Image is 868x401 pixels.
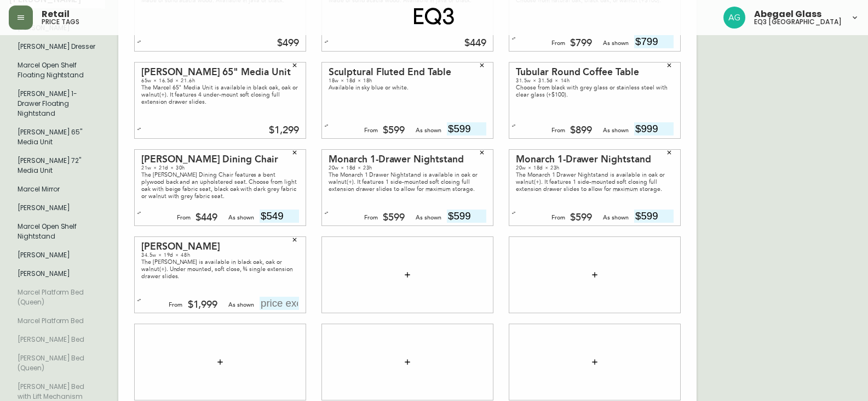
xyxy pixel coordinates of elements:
div: Available in sky blue or white. [329,84,486,91]
div: $499 [277,38,299,48]
div: 18w × 18d × 18h [329,77,486,84]
div: $599 [383,126,405,135]
div: 20w × 18d × 23h [516,165,674,171]
li: Small Hang Tag [9,84,105,123]
div: The Monarch 1 Drawer Nightstand is available in oak or walnut(+). It features 1 side-mounted soft... [329,171,486,193]
input: price excluding $ [634,122,674,135]
div: As shown [416,126,441,135]
li: [PERSON_NAME] [9,199,105,217]
div: From [551,213,565,223]
div: Sculptural Fluted End Table [329,67,486,77]
div: 21w × 21d × 30h [141,165,299,171]
div: From [364,213,378,223]
div: The [PERSON_NAME] Dining Chair features a bent plywood back and an upholstered seat. Choose from ... [141,171,299,200]
li: Small Hang Tag [9,217,105,246]
div: $599 [383,213,405,223]
div: As shown [416,213,441,223]
li: Large Hang Tag [9,283,105,312]
img: ffcb3a98c62deb47deacec1bf39f4e65 [723,7,745,29]
div: $799 [570,38,592,48]
div: As shown [603,213,629,223]
div: The Monarch 1 Drawer Nightstand is available in oak or walnut(+). It features 1 side-mounted soft... [516,171,674,193]
input: price excluding $ [447,122,486,135]
li: Small Hang Tag [9,264,105,283]
div: The Marcel 65" Media Unit is available in black oak, oak or walnut(+). It features 4 under-mount ... [141,84,299,105]
div: Monarch 1-Drawer Nightstand [329,155,486,165]
li: Small Hang Tag [9,37,105,56]
h5: price tags [42,19,79,25]
input: price excluding $ [260,297,299,310]
div: Tubular Round Coffee Table [516,67,674,77]
div: 65w × 16.5d × 21.6h [141,77,299,84]
input: price excluding $ [634,35,674,48]
div: 34.5w × 19d × 48h [141,252,299,258]
div: As shown [603,126,629,135]
li: [PERSON_NAME] 72" Media Unit [9,151,105,180]
li: Small Hang Tag [9,56,105,84]
div: From [551,38,565,48]
div: From [169,300,182,310]
li: [PERSON_NAME] 65" Media Unit [9,123,105,151]
div: Monarch 1-Drawer Nightstand [516,155,674,165]
div: From [177,213,191,223]
div: [PERSON_NAME] 65" Media Unit [141,67,299,77]
input: price excluding $ [260,210,299,223]
div: 31.5w × 31.5d × 14h [516,77,674,84]
div: 20w × 18d × 23h [329,165,486,171]
input: price excluding $ [447,210,486,223]
div: From [551,126,565,135]
div: Choose from black with grey glass or stainless steel with clear glass (+$100). [516,84,674,98]
li: Large Hang Tag [9,312,105,330]
div: As shown [228,300,254,310]
span: Retail [42,10,70,19]
div: From [364,126,378,135]
div: $1,999 [188,300,218,310]
input: price excluding $ [634,210,674,223]
div: [PERSON_NAME] Dining Chair [141,155,299,165]
div: As shown [603,38,629,48]
div: As shown [228,213,254,223]
div: $1,299 [269,126,299,135]
div: [PERSON_NAME] [141,242,299,252]
div: $449 [196,213,217,223]
li: Small Hang Tag [9,246,105,264]
div: $599 [570,213,592,223]
h5: eq3 [GEOGRAPHIC_DATA] [754,19,842,25]
div: $899 [570,126,592,135]
li: Large Hang Tag [9,349,105,377]
span: Abegael Glass [754,10,821,19]
li: Marcel Mirror [9,180,105,199]
li: Large Hang Tag [9,330,105,349]
div: The [PERSON_NAME] is available in black oak, oak or walnut(+). Under mounted, soft close, ¾ singl... [141,258,299,280]
div: $449 [464,38,486,48]
img: logo [414,8,455,25]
